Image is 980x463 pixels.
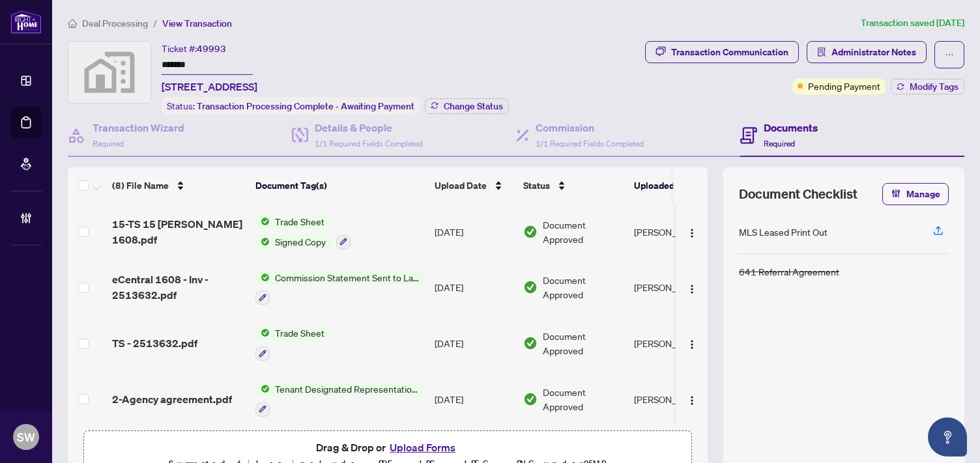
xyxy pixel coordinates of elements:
span: solution [817,48,826,57]
button: Status IconCommission Statement Sent to Landlord [255,270,424,305]
img: svg%3e [68,42,151,103]
span: ellipsis [945,50,954,59]
span: Signed Copy [270,234,331,249]
button: Modify Tags [891,79,964,94]
span: [STREET_ADDRESS] [162,79,257,94]
h4: Details & People [315,120,423,135]
button: Logo [682,277,702,298]
span: Required [93,139,124,148]
span: SW [17,428,35,446]
span: Commission Statement Sent to Landlord [270,270,424,285]
td: [PERSON_NAME] [629,204,727,260]
div: Status: [162,97,420,115]
span: Required [764,139,795,148]
button: Change Status [425,98,509,114]
h4: Documents [764,120,818,135]
span: Tenant Designated Representation Agreement [270,382,424,396]
img: Status Icon [255,326,270,340]
button: Logo [682,389,702,410]
span: 1/1 Required Fields Completed [536,139,644,148]
h4: Commission [536,120,644,135]
span: View Transaction [162,18,232,29]
button: Transaction Communication [645,41,799,63]
span: Trade Sheet [270,326,330,340]
button: Logo [682,221,702,242]
img: Logo [687,339,697,350]
img: logo [10,10,42,34]
div: Transaction Communication [671,42,788,63]
span: Drag & Drop or [316,439,459,456]
span: Document Approved [543,217,624,246]
span: 15-TS 15 [PERSON_NAME] 1608.pdf [112,216,245,247]
td: [DATE] [429,315,518,371]
th: Upload Date [429,167,518,204]
th: (8) File Name [107,167,250,204]
img: Status Icon [255,382,270,396]
span: Document Checklist [739,185,857,203]
button: Administrator Notes [807,41,927,63]
h4: Transaction Wizard [93,120,184,135]
td: [PERSON_NAME] [629,371,727,427]
span: TS - 2513632.pdf [112,335,197,351]
span: Document Approved [543,329,624,358]
button: Upload Forms [386,439,459,456]
span: Deal Processing [82,18,148,29]
span: Transaction Processing Complete - Awaiting Payment [197,100,414,112]
span: 49993 [197,43,226,55]
th: Status [518,167,629,204]
button: Manage [882,183,949,205]
div: 641 Referral Agreement [739,264,839,279]
img: Status Icon [255,270,270,285]
article: Transaction saved [DATE] [861,16,964,31]
button: Status IconTrade SheetStatus IconSigned Copy [255,214,351,249]
button: Logo [682,333,702,354]
span: Manage [906,184,940,204]
td: [PERSON_NAME] [629,260,727,316]
img: Logo [687,284,697,294]
td: [DATE] [429,260,518,316]
img: Document Status [523,392,538,406]
span: Trade Sheet [270,214,330,229]
td: [DATE] [429,371,518,427]
button: Status IconTenant Designated Representation Agreement [255,382,424,417]
button: Open asap [928,417,967,456]
div: MLS Leased Print Out [739,225,828,239]
span: eCentral 1608 - Inv - 2513632.pdf [112,272,245,303]
th: Document Tag(s) [250,167,429,204]
span: home [68,19,77,28]
span: 2-Agency agreement.pdf [112,391,232,407]
span: Administrator Notes [831,42,916,63]
img: Logo [687,228,697,238]
span: Upload Date [435,178,487,193]
img: Status Icon [255,214,270,229]
img: Document Status [523,280,538,294]
div: Ticket #: [162,41,226,56]
span: (8) File Name [112,178,169,193]
td: [DATE] [429,204,518,260]
li: / [153,16,157,31]
img: Document Status [523,336,538,350]
th: Uploaded By [629,167,727,204]
td: [PERSON_NAME] [629,315,727,371]
span: Pending Payment [808,79,880,93]
img: Status Icon [255,234,270,249]
button: Status IconTrade Sheet [255,326,330,361]
span: Modify Tags [910,82,958,91]
span: Change Status [444,102,503,111]
span: Document Approved [543,273,624,302]
span: Document Approved [543,385,624,414]
span: 1/1 Required Fields Completed [315,139,423,148]
img: Document Status [523,225,538,239]
img: Logo [687,395,697,406]
span: Status [523,178,550,193]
